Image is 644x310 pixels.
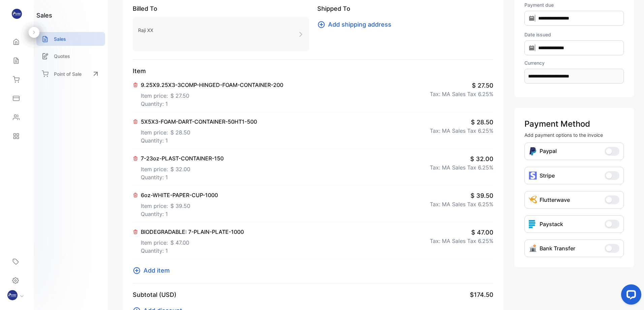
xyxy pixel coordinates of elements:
[36,11,52,20] h1: sales
[141,100,283,108] p: Quantity: 1
[54,53,70,60] p: Quotes
[430,163,493,172] p: Tax: MA Sales Tax 6.25%
[141,118,257,126] p: 5X5X3-FOAM-DART-CONTAINER-50HT1-500
[141,247,244,255] p: Quantity: 1
[524,31,624,38] label: Date issued
[141,89,283,100] p: Item price:
[529,220,537,228] img: icon
[133,266,174,275] button: Add item
[141,199,218,210] p: Item price:
[470,290,493,299] span: $174.50
[529,172,537,180] img: icon
[54,35,66,42] p: Sales
[141,136,257,145] p: Quantity: 1
[141,191,218,199] p: 6oz-WHITE-PAPER-CUP-1000
[170,202,190,210] span: $ 39.50
[540,196,570,204] p: Flutterwave
[529,244,537,252] img: Icon
[328,20,391,29] span: Add shipping address
[524,118,624,130] p: Payment Method
[54,70,82,77] p: Point of Sale
[143,266,170,275] span: Add item
[540,172,555,180] p: Stripe
[170,165,190,173] span: $ 32.00
[170,239,189,247] span: $ 47.00
[471,118,493,127] span: $ 28.50
[471,228,493,237] span: $ 47.00
[141,173,224,181] p: Quantity: 1
[430,200,493,208] p: Tax: MA Sales Tax 6.25%
[141,210,218,218] p: Quantity: 1
[472,81,493,90] span: $ 27.50
[430,237,493,245] p: Tax: MA Sales Tax 6.25%
[141,162,224,173] p: Item price:
[529,147,537,156] img: Icon
[616,282,644,310] iframe: LiveChat chat widget
[141,228,244,236] p: BIODEGRADABLE: 7-PLAIN-PLATE-1000
[36,66,105,81] a: Point of Sale
[540,244,575,252] p: Bank Transfer
[133,290,176,299] p: Subtotal (USD)
[430,127,493,135] p: Tax: MA Sales Tax 6.25%
[470,154,493,163] span: $ 32.00
[317,4,494,13] p: Shipped To
[133,4,309,13] p: Billed To
[524,59,624,66] label: Currency
[12,9,22,19] img: logo
[540,220,563,228] p: Paystack
[170,92,189,100] span: $ 27.50
[7,290,18,300] img: profile
[529,196,537,204] img: Icon
[317,20,395,29] button: Add shipping address
[141,126,257,136] p: Item price:
[141,236,244,247] p: Item price:
[36,49,105,63] a: Quotes
[524,131,624,138] p: Add payment options to the invoice
[141,154,224,162] p: 7-23oz-PLAST-CONTAINER-150
[133,66,493,75] p: Item
[36,32,105,46] a: Sales
[170,128,190,136] span: $ 28.50
[138,25,153,35] p: Raji XX
[430,90,493,98] p: Tax: MA Sales Tax 6.25%
[141,81,283,89] p: 9.25X9.25X3-3COMP-HINGED-FOAM-CONTAINER-200
[540,147,557,156] p: Paypal
[471,191,493,200] span: $ 39.50
[524,1,624,8] label: Payment due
